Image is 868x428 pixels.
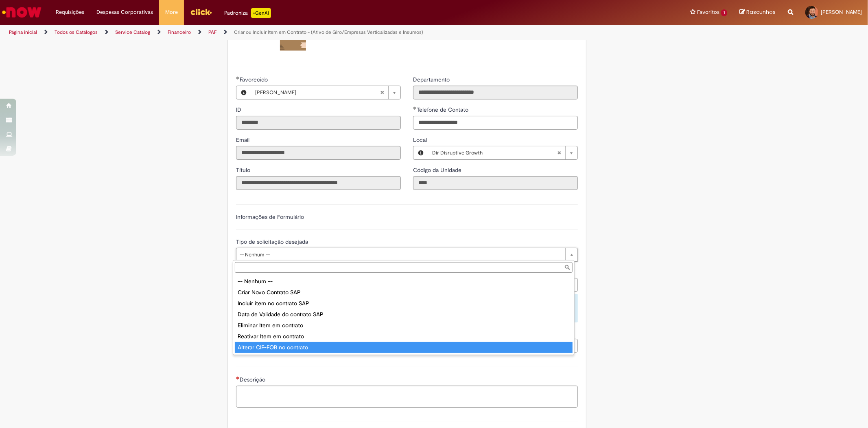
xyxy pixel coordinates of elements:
[233,274,574,355] ul: Tipo de solicitação desejada
[235,320,573,331] div: Eliminar Item em contrato
[235,276,573,287] div: -- Nenhum --
[235,287,573,298] div: Criar Novo Contrato SAP
[235,298,573,309] div: Incluir item no contrato SAP
[235,331,573,342] div: Reativar Item em contrato
[235,342,573,353] div: Alterar CIF-FOB no contrato
[235,309,573,320] div: Data de Validade do contrato SAP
